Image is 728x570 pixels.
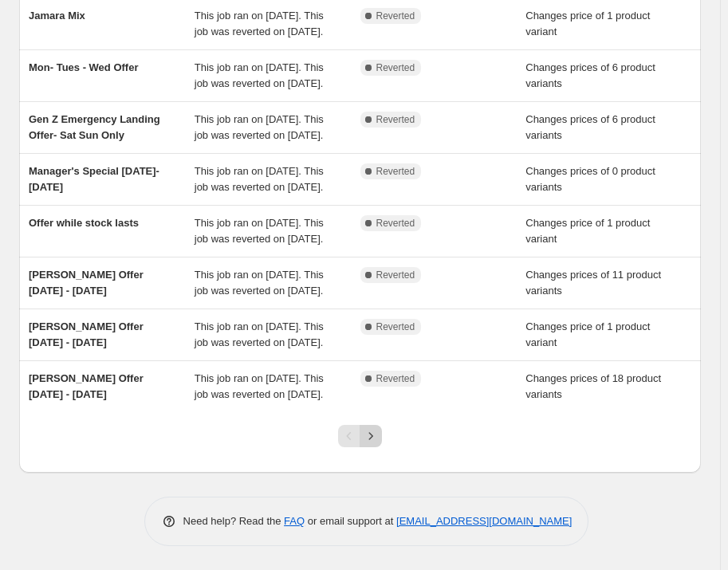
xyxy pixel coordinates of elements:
span: Changes prices of 11 product variants [525,269,661,297]
span: Mon- Tues - Wed Offer [29,61,138,73]
span: Reverted [376,372,415,385]
span: Reverted [376,165,415,178]
span: Reverted [376,320,415,333]
span: Changes prices of 0 product variants [525,165,655,193]
span: Changes price of 1 product variant [525,320,650,348]
span: [PERSON_NAME] Offer [DATE] - [DATE] [29,372,144,400]
span: This job ran on [DATE]. This job was reverted on [DATE]. [195,320,324,348]
span: Changes prices of 6 product variants [525,61,655,89]
span: This job ran on [DATE]. This job was reverted on [DATE]. [195,113,324,141]
nav: Pagination [338,425,382,447]
span: [PERSON_NAME] Offer [DATE] - [DATE] [29,320,144,348]
span: or email support at [305,515,396,527]
span: This job ran on [DATE]. This job was reverted on [DATE]. [195,372,324,400]
span: Need help? Read the [183,515,285,527]
span: This job ran on [DATE]. This job was reverted on [DATE]. [195,10,324,37]
span: Reverted [376,217,415,230]
span: This job ran on [DATE]. This job was reverted on [DATE]. [195,269,324,297]
a: FAQ [284,515,305,527]
span: Changes price of 1 product variant [525,10,650,37]
span: Gen Z Emergency Landing Offer- Sat Sun Only [29,113,160,141]
span: Reverted [376,61,415,74]
button: Next [360,425,382,447]
span: Reverted [376,10,415,22]
span: [PERSON_NAME] Offer [DATE] - [DATE] [29,269,144,297]
span: This job ran on [DATE]. This job was reverted on [DATE]. [195,217,324,245]
span: Changes prices of 18 product variants [525,372,661,400]
span: Jamara Mix [29,10,85,22]
span: Manager's Special [DATE]- [DATE] [29,165,159,193]
span: Reverted [376,113,415,126]
span: Offer while stock lasts [29,217,139,229]
span: This job ran on [DATE]. This job was reverted on [DATE]. [195,165,324,193]
span: Changes prices of 6 product variants [525,113,655,141]
span: This job ran on [DATE]. This job was reverted on [DATE]. [195,61,324,89]
span: Reverted [376,269,415,281]
span: Changes price of 1 product variant [525,217,650,245]
a: [EMAIL_ADDRESS][DOMAIN_NAME] [396,515,572,527]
